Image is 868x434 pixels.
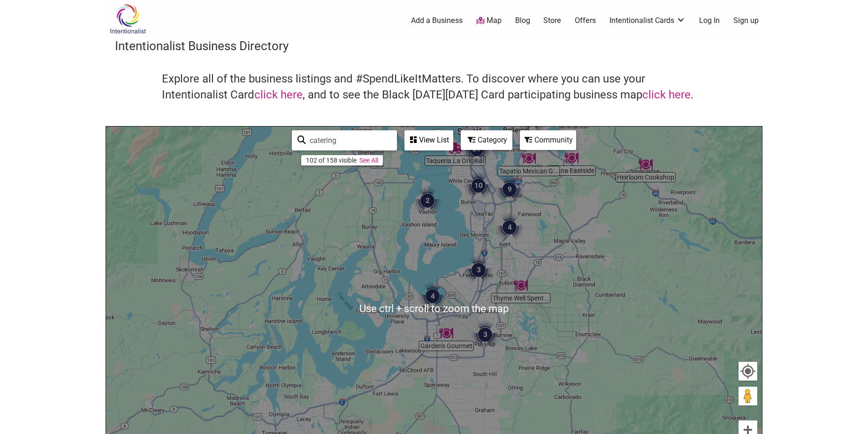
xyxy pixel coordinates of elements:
a: Add a Business [411,15,463,26]
input: Type to find and filter... [306,131,391,150]
a: Sign up [733,15,759,26]
div: Type to search and filter [292,130,397,150]
div: Thyme Well Spent Catering [514,278,528,292]
div: Community [521,131,575,149]
div: 3 [471,321,499,349]
a: click here [254,88,303,101]
div: 10 [464,172,493,200]
div: See a list of the visible businesses [404,130,453,150]
button: Your Location [739,362,757,381]
img: Intentionalist [106,4,150,34]
div: 4 [419,282,447,310]
div: Filter by category [461,130,512,150]
a: Store [543,15,561,26]
div: Heirloom Cookshop [639,157,653,172]
h3: Intentionalist Business Directory [115,37,753,54]
a: Intentionalist Cards [609,15,685,26]
div: 9 [495,175,524,203]
div: 2 [413,187,442,215]
a: See All [359,157,378,164]
div: 102 of 158 visible [306,157,357,164]
div: Category [462,131,511,149]
a: Offers [575,15,596,26]
div: 4 [495,213,524,241]
h4: Explore all of the business listings and #SpendLikeItMatters. To discover where you can use your ... [162,71,706,103]
div: 3 [464,256,493,284]
a: Map [476,15,502,26]
button: Drag Pegman onto the map to open Street View [739,387,757,405]
a: click here [642,88,691,101]
div: View List [405,131,452,149]
a: Blog [515,15,530,26]
div: Tapatio Mexican Grill [522,151,536,165]
a: Log In [699,15,720,26]
div: Garden's Gourmet [439,326,453,340]
div: Ohana Eastside [564,151,579,165]
div: Filter by Community [520,130,576,150]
